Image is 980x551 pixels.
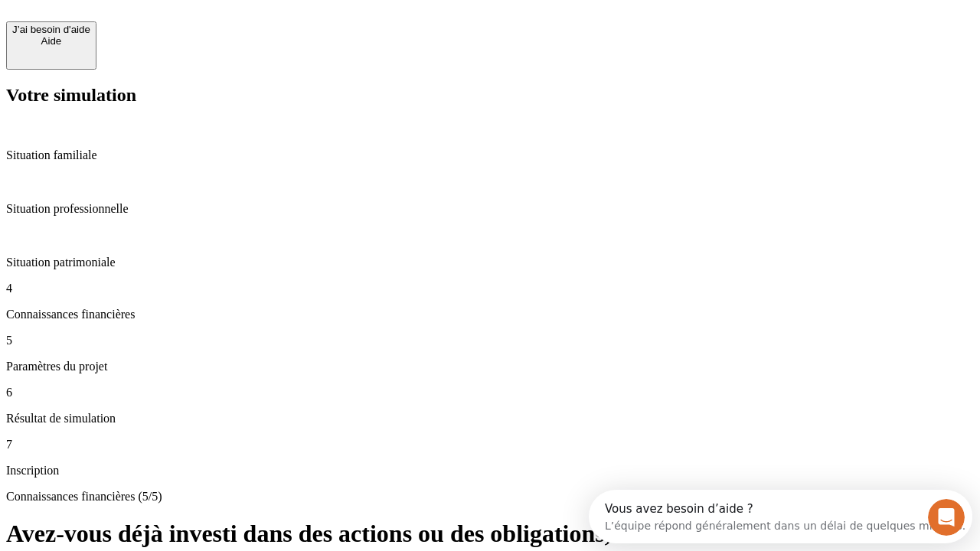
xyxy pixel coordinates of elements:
[6,490,974,504] p: Connaissances financières (5/5)
[6,360,974,373] p: Paramètres du projet
[16,25,377,41] div: L’équipe répond généralement dans un délai de quelques minutes.
[6,202,974,216] p: Situation professionnelle
[6,256,974,269] p: Situation patrimoniale
[6,85,974,106] h2: Votre simulation
[6,386,974,399] p: 6
[6,412,974,425] p: Résultat de simulation
[6,21,96,70] button: J’ai besoin d'aideAide
[16,13,377,25] div: Vous avez besoin d’aide ?
[6,334,974,347] p: 5
[12,35,90,47] div: Aide
[6,282,974,295] p: 4
[6,6,422,48] div: Ouvrir le Messenger Intercom
[6,464,974,478] p: Inscription
[6,148,974,162] p: Situation familiale
[6,308,974,321] p: Connaissances financières
[589,490,972,543] iframe: Intercom live chat discovery launcher
[6,438,974,452] p: 7
[928,499,965,536] iframe: Intercom live chat
[12,24,90,35] div: J’ai besoin d'aide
